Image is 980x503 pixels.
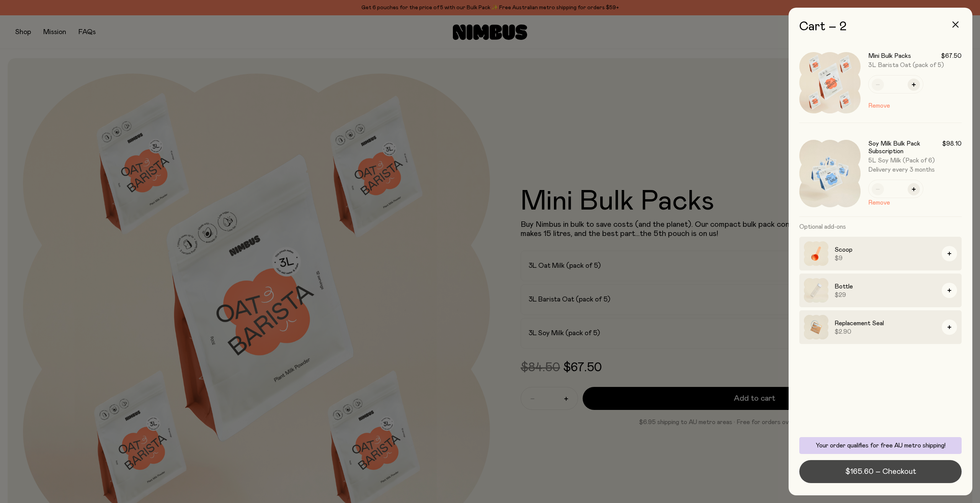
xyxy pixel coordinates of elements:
h3: Scoop [835,245,936,254]
h3: Replacement Seal [835,319,936,328]
h3: Mini Bulk Packs [868,52,911,60]
h3: Optional add-ons [799,217,962,237]
span: $9 [835,254,936,262]
span: Delivery every 3 months [868,166,962,174]
span: $165.60 – Checkout [845,466,916,477]
button: Remove [868,101,890,110]
span: $98.10 [942,140,962,155]
h3: Soy Milk Bulk Pack Subscription [868,140,942,155]
span: $2.90 [835,328,936,336]
button: Remove [868,198,890,207]
button: $165.60 – Checkout [799,460,962,483]
p: Your order qualifies for free AU metro shipping! [804,442,957,449]
span: $29 [835,291,936,299]
span: 3L Barista Oat (pack of 5) [868,62,944,68]
span: 5L Soy Milk (Pack of 6) [868,157,935,164]
h3: Bottle [835,282,936,291]
span: $67.50 [941,52,962,60]
h2: Cart – 2 [799,20,962,34]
